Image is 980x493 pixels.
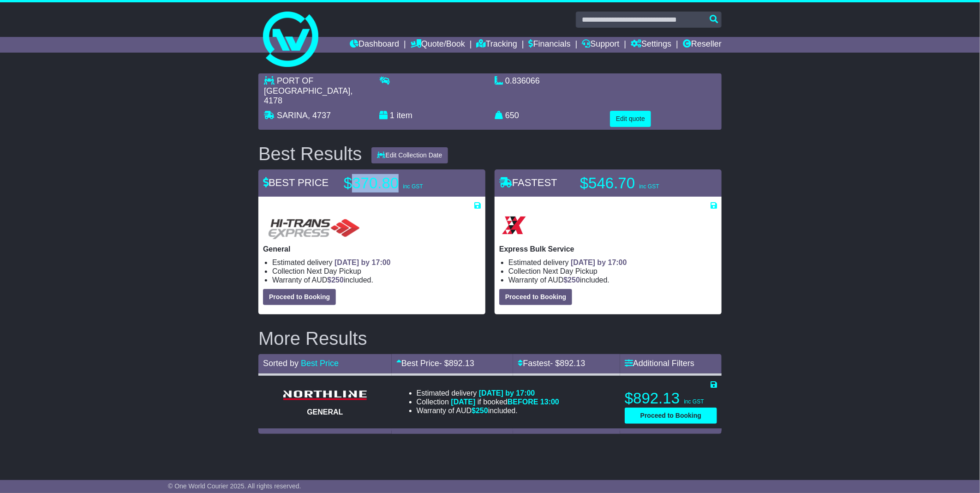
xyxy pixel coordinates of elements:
span: 250 [331,276,344,284]
a: Fastest- $892.13 [518,359,585,368]
li: Warranty of AUD included. [272,276,481,284]
a: Settings [631,37,671,53]
p: $546.70 [580,174,695,192]
button: Edit Collection Date [371,147,448,163]
li: Estimated delivery [272,258,481,267]
span: SARINA [277,111,308,120]
span: - $ [550,359,585,368]
span: Sorted by [263,359,299,368]
span: Next Day Pickup [307,267,361,275]
span: 13:00 [540,398,559,406]
span: 892.13 [449,359,474,368]
button: Proceed to Booking [499,289,572,305]
a: Best Price- $892.13 [396,359,474,368]
span: 250 [568,276,580,284]
span: $ [563,276,580,284]
span: inc GST [639,183,659,190]
a: Tracking [477,37,517,53]
p: Express Bulk Service [499,245,717,253]
img: HiTrans (Machship): General [263,210,364,240]
li: Estimated delivery [508,258,717,267]
a: Quote/Book [411,37,465,53]
div: Best Results [254,144,367,164]
span: [DATE] [451,398,476,406]
span: BEFORE [508,398,538,406]
span: 250 [476,407,488,415]
span: if booked [451,398,559,406]
li: Warranty of AUD included. [417,406,559,415]
span: 1 [390,111,394,120]
span: FASTEST [499,177,557,188]
li: Warranty of AUD included. [508,276,717,284]
span: GENERAL [307,408,343,416]
span: PORT OF [GEOGRAPHIC_DATA] [264,76,350,96]
span: 650 [505,111,519,120]
button: Edit quote [610,111,651,127]
button: Proceed to Booking [625,408,717,424]
span: $ [327,276,344,284]
span: , 4737 [308,111,331,120]
span: inc GST [684,398,704,405]
span: , 4178 [264,86,353,106]
span: BEST PRICE [263,177,329,188]
img: Northline Distribution: GENERAL [279,388,371,403]
a: Dashboard [350,37,399,53]
p: General [263,245,481,253]
span: $ [472,407,488,415]
li: Collection [508,267,717,276]
span: inc GST [403,183,423,190]
p: $370.80 [344,174,459,192]
span: [DATE] by 17:00 [571,259,627,266]
h2: More Results [258,328,722,349]
a: Additional Filters [625,359,694,368]
span: [DATE] by 17:00 [479,389,535,397]
span: © One World Courier 2025. All rights reserved. [168,482,301,490]
span: Next Day Pickup [543,267,598,275]
a: Reseller [683,37,722,53]
li: Estimated delivery [417,389,559,397]
span: 0.836066 [505,76,540,85]
li: Collection [417,397,559,406]
p: $892.13 [625,389,717,408]
a: Best Price [301,359,339,368]
span: 892.13 [560,359,585,368]
span: item [397,111,412,120]
span: [DATE] by 17:00 [335,259,391,266]
li: Collection [272,267,481,276]
button: Proceed to Booking [263,289,336,305]
span: - $ [439,359,474,368]
a: Financials [529,37,571,53]
img: Border Express: Express Bulk Service [499,210,529,240]
a: Support [582,37,619,53]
